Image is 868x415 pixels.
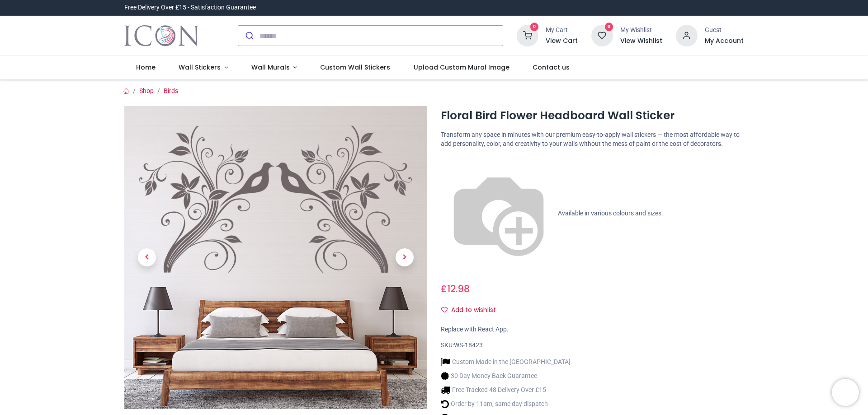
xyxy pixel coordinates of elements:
li: 30 Day Money Back Guarantee [441,371,571,381]
button: Submit [238,26,259,46]
span: Contact us [533,63,570,72]
li: Free Tracked 48 Delivery Over £15 [441,385,571,395]
div: SKU: [441,341,744,350]
span: £ [441,282,470,295]
img: Icon Wall Stickers [124,23,199,48]
div: Replace with React App. [441,325,744,334]
span: Home [136,63,156,72]
span: Available in various colours and sizes. [558,209,663,216]
span: Previous [138,248,156,266]
sup: 0 [605,23,613,31]
a: Birds [164,87,178,94]
li: Custom Made in the [GEOGRAPHIC_DATA] [441,357,571,367]
div: Free Delivery Over £15 - Satisfaction Guarantee [124,3,256,12]
a: 0 [591,32,613,39]
h1: Floral Bird Flower Headboard Wall Sticker [441,108,744,123]
span: 12.98 [447,282,470,295]
button: Add to wishlistAdd to wishlist [441,303,504,318]
li: Order by 11am, same day dispatch [441,399,571,409]
a: My Account [705,37,744,46]
span: WS-18423 [454,341,483,349]
a: View Wishlist [620,37,662,46]
span: Wall Murals [251,63,290,72]
iframe: Brevo live chat [832,379,859,406]
p: Transform any space in minutes with our premium easy-to-apply wall stickers — the most affordable... [441,131,744,148]
a: Previous [124,152,170,364]
i: Add to wishlist [441,307,448,313]
a: Shop [139,87,154,94]
img: color-wheel.png [441,156,557,271]
div: Guest [705,26,744,35]
a: Logo of Icon Wall Stickers [124,23,199,48]
a: View Cart [546,37,578,46]
a: Wall Stickers [167,56,240,79]
a: Next [382,152,427,364]
iframe: Customer reviews powered by Trustpilot [554,3,744,12]
div: My Wishlist [620,26,662,35]
div: My Cart [546,26,578,35]
img: Floral Bird Flower Headboard Wall Sticker [124,106,427,409]
span: Next [396,248,414,266]
span: Custom Wall Stickers [320,63,390,72]
span: Upload Custom Mural Image [414,63,509,72]
a: Wall Murals [240,56,309,79]
sup: 0 [530,23,539,31]
span: Wall Stickers [179,63,221,72]
a: 0 [517,32,538,39]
